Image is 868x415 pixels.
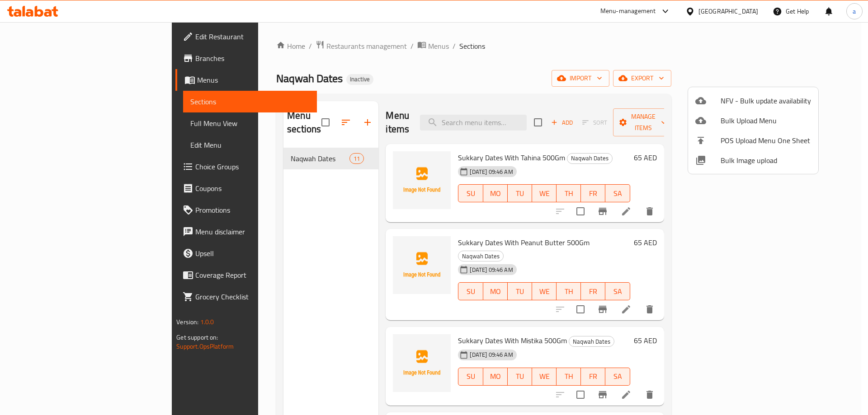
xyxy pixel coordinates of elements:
[688,91,818,111] li: NFV - Bulk update availability
[721,115,811,126] span: Bulk Upload Menu
[721,135,811,146] span: POS Upload Menu One Sheet
[721,95,811,106] span: NFV - Bulk update availability
[688,111,818,131] li: Upload bulk menu
[721,155,811,166] span: Bulk Image upload
[688,131,818,150] li: POS Upload Menu One Sheet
